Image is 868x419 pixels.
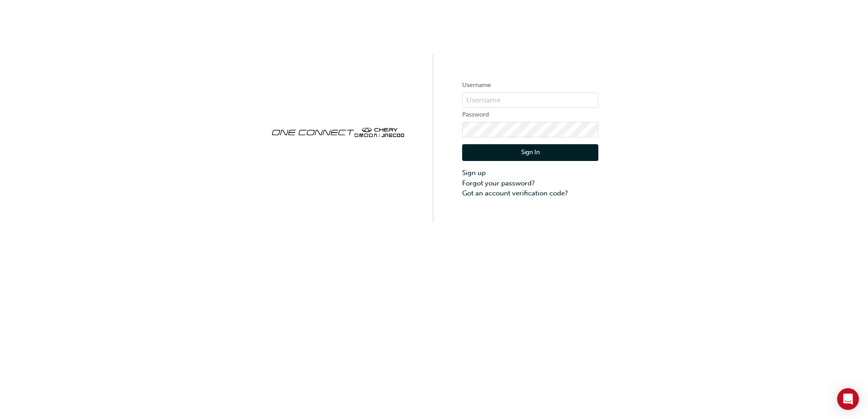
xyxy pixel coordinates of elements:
label: Password [462,109,598,120]
input: Username [462,93,598,108]
div: Open Intercom Messenger [837,388,859,410]
a: Sign up [462,168,598,178]
a: Forgot your password? [462,178,598,189]
img: oneconnect [270,120,406,143]
label: Username [462,80,598,91]
a: Got an account verification code? [462,188,598,199]
button: Sign In [462,144,598,161]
